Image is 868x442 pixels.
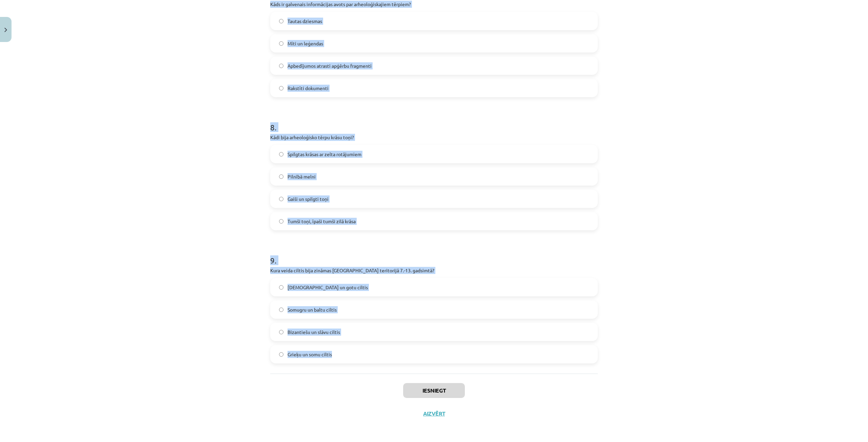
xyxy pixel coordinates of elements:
h1: 8 . [270,111,598,132]
button: Aizvērt [421,410,447,417]
p: Kāds ir galvenais informācijas avots par arheoloģiskajiem tērpiem? [270,1,598,8]
span: Mīti un leģendas [288,40,323,47]
input: Somugru un baltu ciltis [279,308,283,312]
input: [DEMOGRAPHIC_DATA] un gotu ciltis [279,285,283,290]
input: Rakstīti dokumenti [279,86,283,90]
span: Rakstīti dokumenti [288,85,329,92]
span: Grieķu un somu ciltis [288,351,332,358]
input: Bizantiešu un slāvu ciltis [279,330,283,334]
input: Tautas dziesmas [279,19,283,23]
span: Tumši toņi, īpaši tumši zilā krāsa [288,218,356,225]
span: Tautas dziesmas [288,18,322,25]
span: Pilnībā melni [288,173,316,180]
button: Iesniegt [403,383,465,398]
span: Bizantiešu un slāvu ciltis [288,329,340,336]
input: Apbedījumos atrasti apģērbu fragmenti [279,64,283,68]
span: Apbedījumos atrasti apģērbu fragmenti [288,62,372,69]
span: Somugru un baltu ciltis [288,306,337,313]
h1: 9 . [270,244,598,265]
span: Gaiši un spilgti toņi [288,195,329,203]
input: Grieķu un somu ciltis [279,352,283,357]
input: Pilnībā melni [279,174,283,179]
span: [DEMOGRAPHIC_DATA] un gotu ciltis [288,284,368,291]
input: Spilgtas krāsas ar zelta rotājumiem [279,152,283,156]
input: Gaiši un spilgti toņi [279,197,283,201]
p: Kādi bija arheoloģisko tērpu krāsu toņi? [270,134,598,141]
p: Kura veida ciltis bija zināmas [GEOGRAPHIC_DATA] teritorijā 7.-13. gadsimtā? [270,267,598,274]
input: Tumši toņi, īpaši tumši zilā krāsa [279,219,283,224]
img: icon-close-lesson-0947bae3869378f0d4975bcd49f059093ad1ed9edebbc8119c70593378902aed.svg [4,28,7,32]
input: Mīti un leģendas [279,41,283,46]
span: Spilgtas krāsas ar zelta rotājumiem [288,151,361,158]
